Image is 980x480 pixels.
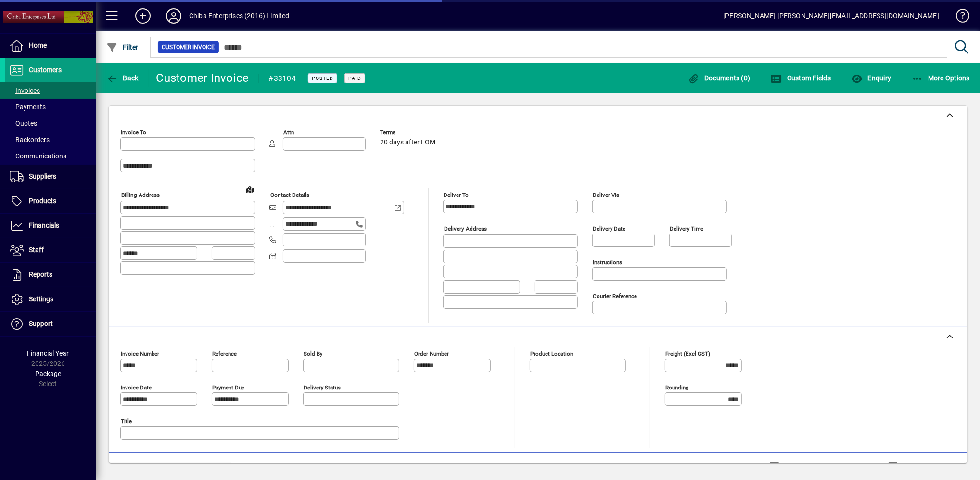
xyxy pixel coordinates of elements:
[593,192,619,198] mat-label: Deliver via
[593,259,622,266] mat-label: Instructions
[5,214,96,238] a: Financials
[10,103,46,111] span: Payments
[156,70,249,86] div: Customer Invoice
[121,129,146,136] mat-label: Invoice To
[106,43,139,51] span: Filter
[158,7,189,25] button: Profile
[242,182,257,197] a: View on map
[5,82,96,99] a: Invoices
[530,350,573,357] mat-label: Product location
[312,75,333,81] span: Posted
[380,139,435,146] span: 20 days after EOM
[10,119,37,127] span: Quotes
[10,152,66,160] span: Communications
[849,69,893,87] button: Enquiry
[851,74,891,82] span: Enquiry
[104,39,141,56] button: Filter
[35,370,61,377] span: Package
[5,115,96,131] a: Quotes
[900,461,955,471] label: Show Cost/Profit
[29,172,56,180] span: Suppliers
[121,384,152,391] mat-label: Invoice date
[5,131,96,148] a: Backorders
[29,295,53,303] span: Settings
[781,461,871,471] label: Show Line Volumes/Weights
[121,418,132,425] mat-label: Title
[414,350,449,357] mat-label: Order number
[10,136,50,143] span: Backorders
[348,75,361,81] span: Paid
[912,74,970,82] span: More Options
[593,225,625,232] mat-label: Delivery date
[29,271,52,278] span: Reports
[723,8,939,24] div: [PERSON_NAME] [PERSON_NAME][EMAIL_ADDRESS][DOMAIN_NAME]
[686,69,753,87] button: Documents (0)
[5,189,96,213] a: Products
[949,2,968,33] a: Knowledge Base
[5,165,96,189] a: Suppliers
[380,130,438,136] span: Terms
[189,8,290,24] div: Chiba Enterprises (2016) Limited
[5,312,96,336] a: Support
[771,74,831,82] span: Custom Fields
[27,350,69,357] span: Financial Year
[29,66,62,74] span: Customers
[304,350,322,357] mat-label: Sold by
[5,238,96,262] a: Staff
[670,225,703,232] mat-label: Delivery time
[29,221,59,229] span: Financials
[665,350,710,357] mat-label: Freight (excl GST)
[29,197,56,205] span: Products
[127,7,158,25] button: Add
[212,350,237,357] mat-label: Reference
[593,293,637,299] mat-label: Courier Reference
[768,69,834,87] button: Custom Fields
[121,350,159,357] mat-label: Invoice number
[665,384,688,391] mat-label: Rounding
[29,246,44,254] span: Staff
[5,287,96,311] a: Settings
[444,192,469,198] mat-label: Deliver To
[29,320,53,327] span: Support
[5,148,96,164] a: Communications
[10,87,40,94] span: Invoices
[29,41,47,49] span: Home
[5,263,96,287] a: Reports
[283,129,294,136] mat-label: Attn
[162,42,215,52] span: Customer Invoice
[212,384,244,391] mat-label: Payment due
[5,34,96,58] a: Home
[304,384,341,391] mat-label: Delivery status
[688,74,751,82] span: Documents (0)
[106,74,139,82] span: Back
[96,69,149,87] app-page-header-button: Back
[909,69,973,87] button: More Options
[269,71,296,86] div: #33104
[5,99,96,115] a: Payments
[104,69,141,87] button: Back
